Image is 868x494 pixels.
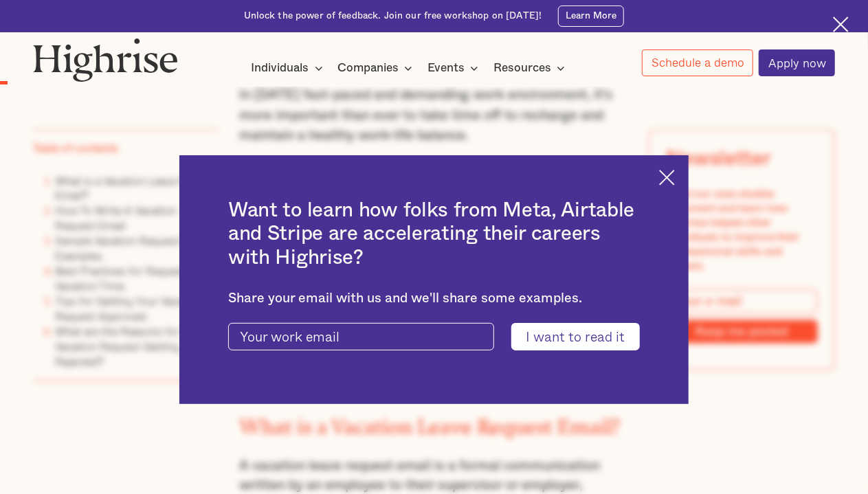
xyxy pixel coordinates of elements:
[252,60,309,76] div: Individuals
[252,60,327,76] div: Individuals
[427,60,482,76] div: Events
[493,60,569,76] div: Resources
[511,323,640,350] input: I want to read it
[642,49,753,76] a: Schedule a demo
[759,49,835,76] a: Apply now
[337,60,416,76] div: Companies
[833,16,849,32] img: Cross icon
[244,10,542,23] div: Unlock the power of feedback. Join our free workshop on [DATE]!
[228,323,494,350] input: Your work email
[337,60,399,76] div: Companies
[228,199,640,269] h2: Want to learn how folks from Meta, Airtable and Stripe are accelerating their careers with Highrise?
[228,323,640,350] form: current-ascender-blog-article-modal-form
[659,170,675,186] img: Cross icon
[493,60,551,76] div: Resources
[33,38,178,82] img: Highrise logo
[427,60,465,76] div: Events
[228,291,640,306] div: Share your email with us and we'll share some examples.
[558,5,624,27] a: Learn More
